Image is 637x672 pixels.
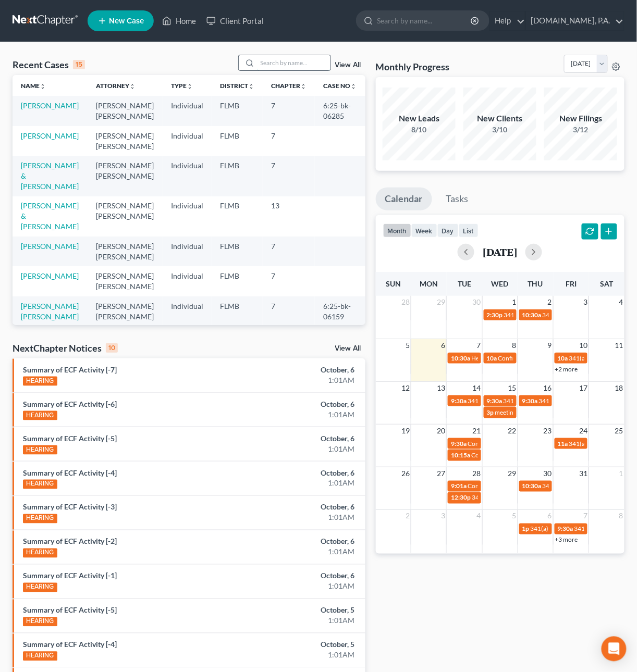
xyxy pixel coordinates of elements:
a: View All [335,61,361,69]
div: 1:01AM [251,513,355,523]
span: 12:30p [451,494,471,502]
div: 1:01AM [251,375,355,385]
div: HEARING [23,445,57,455]
a: +3 more [555,536,578,544]
span: 8 [511,339,518,352]
a: Case Nounfold_more [323,82,357,90]
td: Individual [163,237,212,266]
div: HEARING [23,514,57,524]
a: Chapterunfold_more [271,82,307,90]
td: Individual [163,156,212,196]
span: 341(a) meeting [472,494,513,502]
span: 9:30a [451,397,467,405]
td: 7 [263,96,315,126]
a: Summary of ECF Activity [-4] [23,640,117,649]
div: 1:01AM [251,478,355,489]
span: 341(a) meeting [504,311,545,319]
div: HEARING [23,549,57,558]
span: 31 [578,467,589,480]
span: 9:30a [451,440,467,447]
div: October, 6 [251,399,355,409]
span: 9 [547,339,553,352]
button: week [411,223,437,238]
div: Open Intercom Messenger [602,637,627,662]
div: NextChapter Notices [13,342,118,354]
span: Wed [492,279,509,288]
span: 5 [511,510,518,522]
span: Confirmation hearing [498,354,557,362]
td: 7 [263,126,315,156]
span: 10:30a [522,311,542,319]
span: 10:15a [451,451,470,459]
div: October, 5 [251,605,355,616]
td: [PERSON_NAME] [PERSON_NAME] [88,296,163,326]
div: October, 5 [251,640,355,650]
a: Nameunfold_more [21,82,46,90]
span: 341(a) meeting [539,397,580,405]
a: [PERSON_NAME] [21,271,79,280]
a: [PERSON_NAME] & [PERSON_NAME] [21,161,79,191]
span: 341(a) meeting [574,525,616,533]
span: 3 [440,510,446,522]
td: FLMB [212,296,263,326]
a: Calendar [376,188,432,210]
td: FLMB [212,126,263,156]
div: October, 6 [251,433,355,444]
div: 10 [106,343,118,353]
span: 18 [614,382,624,394]
span: 341(a) meeting [504,397,545,405]
span: 22 [507,425,518,437]
i: unfold_more [350,83,357,90]
span: 12 [400,382,411,394]
td: Individual [163,96,212,126]
td: [PERSON_NAME] [PERSON_NAME] [88,126,163,156]
span: 28 [472,467,482,480]
a: Summary of ECF Activity [-5] [23,434,117,443]
div: New Filings [544,113,617,125]
a: Summary of ECF Activity [-5] [23,606,117,615]
span: 341(a) meeting [569,440,610,447]
span: 2 [405,510,411,522]
div: 1:01AM [251,616,355,626]
a: Client Portal [201,11,269,30]
td: 7 [263,156,315,196]
td: 7 [263,296,315,326]
div: 1:01AM [251,650,355,661]
td: [PERSON_NAME] [PERSON_NAME] [88,237,163,266]
span: Sun [386,279,401,288]
span: 3 [582,296,589,308]
a: Home [157,11,201,30]
span: 30 [543,467,553,480]
span: 29 [507,467,518,480]
a: Attorneyunfold_more [96,82,136,90]
span: 17 [578,382,589,394]
a: Summary of ECF Activity [-7] [23,365,117,374]
span: 25 [614,425,624,437]
span: 10a [558,354,568,362]
div: 3/10 [463,125,536,135]
span: 26 [400,467,411,480]
button: day [437,223,459,238]
span: 3p [487,408,494,416]
a: [DOMAIN_NAME], P.A. [526,11,624,30]
div: 1:01AM [251,581,355,592]
span: New Case [109,17,144,25]
span: 8 [618,510,624,522]
a: [PERSON_NAME] [21,101,79,110]
td: [PERSON_NAME] [PERSON_NAME] [88,96,163,126]
span: 1 [511,296,518,308]
td: FLMB [212,237,263,266]
span: 20 [436,425,446,437]
span: 1 [618,467,624,480]
i: unfold_more [40,83,46,90]
span: 7 [476,339,482,352]
i: unfold_more [129,83,136,90]
td: 13 [263,196,315,237]
i: unfold_more [248,83,254,90]
a: Summary of ECF Activity [-6] [23,400,117,408]
div: HEARING [23,377,57,386]
div: 1:01AM [251,409,355,420]
td: Individual [163,296,212,326]
span: 6 [547,510,553,522]
a: [PERSON_NAME] [21,242,79,251]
